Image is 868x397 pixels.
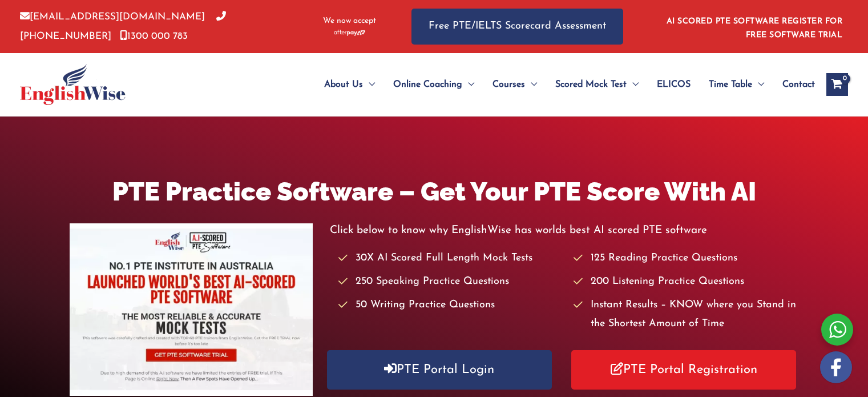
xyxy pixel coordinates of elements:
span: Menu Toggle [363,65,375,105]
li: 50 Writing Practice Questions [338,296,563,315]
li: 125 Reading Practice Questions [574,249,798,268]
span: Time Table [709,65,752,105]
li: 250 Speaking Practice Questions [338,272,563,291]
a: 1300 000 783 [120,31,188,41]
span: Menu Toggle [627,65,639,105]
li: 30X AI Scored Full Length Mock Tests [338,249,563,268]
span: Menu Toggle [752,65,764,105]
a: Contact [773,65,815,105]
a: CoursesMenu Toggle [483,65,546,105]
a: Time TableMenu Toggle [700,65,773,105]
img: Afterpay-Logo [334,30,365,36]
img: pte-institute-main [70,223,313,396]
h1: PTE Practice Software – Get Your PTE Score With AI [70,174,799,210]
li: Instant Results – KNOW where you Stand in the Shortest Amount of Time [574,296,798,334]
a: View Shopping Cart, empty [826,73,848,96]
nav: Site Navigation: Main Menu [297,65,815,105]
span: Scored Mock Test [555,65,627,105]
span: Menu Toggle [462,65,474,105]
span: Online Coaching [393,65,462,105]
img: white-facebook.png [820,351,852,383]
li: 200 Listening Practice Questions [574,272,798,291]
a: [EMAIL_ADDRESS][DOMAIN_NAME] [20,12,205,22]
span: Contact [782,65,815,105]
a: AI SCORED PTE SOFTWARE REGISTER FOR FREE SOFTWARE TRIAL [667,17,843,39]
a: Online CoachingMenu Toggle [384,65,483,105]
p: Click below to know why EnglishWise has worlds best AI scored PTE software [330,221,799,240]
a: Free PTE/IELTS Scorecard Assessment [411,9,623,45]
a: [PHONE_NUMBER] [20,12,226,41]
span: Courses [492,65,525,105]
a: ELICOS [648,65,700,105]
span: Menu Toggle [525,65,537,105]
img: cropped-ew-logo [20,64,126,105]
aside: Header Widget 1 [660,8,848,45]
a: Scored Mock TestMenu Toggle [546,65,648,105]
a: About UsMenu Toggle [315,65,384,105]
span: About Us [324,65,363,105]
span: We now accept [323,15,376,27]
a: PTE Portal Login [327,350,552,390]
span: ELICOS [657,65,691,105]
a: PTE Portal Registration [571,350,796,390]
